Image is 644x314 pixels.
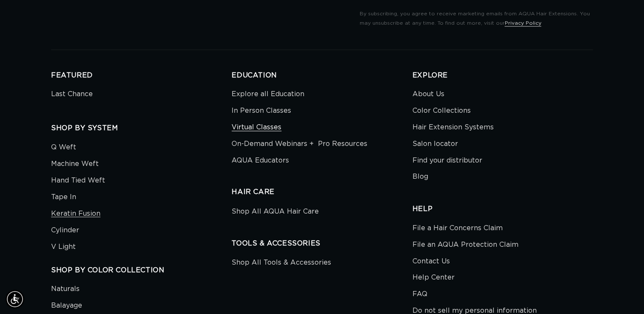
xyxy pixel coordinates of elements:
[232,103,291,119] a: In Person Classes
[51,188,76,205] a: Tape In
[412,152,482,169] a: Find your distributor
[412,204,593,213] h2: HELP
[232,188,412,197] h2: HAIR CARE
[51,172,105,189] a: Hand Tied Weft
[6,290,24,308] div: Accessibility Menu
[51,265,232,274] h2: SHOP BY COLOR COLLECTION
[232,88,304,103] a: Explore all Education
[51,297,82,314] a: Balayage
[412,119,494,136] a: Hair Extension Systems
[412,253,450,269] a: Contact Us
[51,222,79,238] a: Cylinder
[412,136,458,152] a: Salon locator
[504,20,541,26] a: Privacy Policy
[51,156,99,172] a: Machine Weft
[232,256,331,271] a: Shop All Tools & Accessories
[412,236,518,253] a: File an AQUA Protection Claim
[412,269,455,285] a: Help Center
[51,283,80,297] a: Naturals
[412,168,428,185] a: Blog
[232,119,281,136] a: Virtual Classes
[412,88,444,103] a: About Us
[232,71,412,80] h2: EDUCATION
[51,88,93,103] a: Last Chance
[51,71,232,80] h2: FEATURED
[232,205,319,220] a: Shop All AQUA Hair Care
[232,136,367,152] a: On-Demand Webinars + Pro Resources
[412,71,593,80] h2: EXPLORE
[51,238,76,255] a: V Light
[412,222,503,236] a: File a Hair Concerns Claim
[601,273,644,314] iframe: Chat Widget
[232,239,412,248] h2: TOOLS & ACCESSORIES
[51,124,232,133] h2: SHOP BY SYSTEM
[359,9,593,28] p: By subscribing, you agree to receive marketing emails from AQUA Hair Extensions. You may unsubscr...
[412,103,471,119] a: Color Collections
[232,152,289,169] a: AQUA Educators
[51,205,100,222] a: Keratin Fusion
[51,141,76,156] a: Q Weft
[412,285,427,302] a: FAQ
